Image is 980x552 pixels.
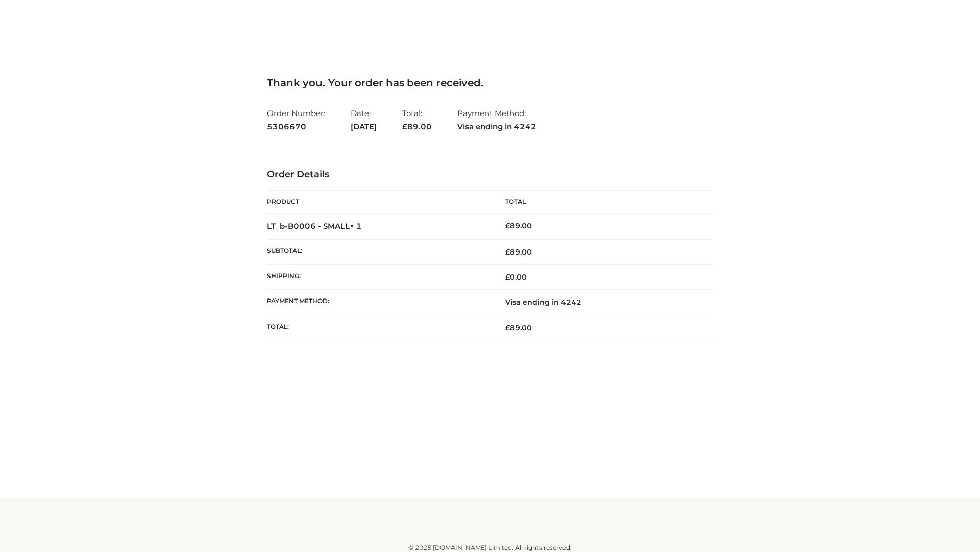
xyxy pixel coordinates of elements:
th: Total: [267,315,490,340]
strong: Visa ending in 4242 [457,120,536,133]
h3: Order Details [267,169,713,180]
li: Total: [402,104,432,135]
span: £ [505,247,510,257]
span: £ [505,272,510,282]
bdi: 89.00 [505,221,532,231]
th: Total [490,191,713,214]
span: 89.00 [402,122,432,131]
th: Product [267,191,490,214]
strong: 5306670 [267,120,325,133]
td: Visa ending in 4242 [490,290,713,315]
h3: Thank you. Your order has been received. [267,77,713,89]
li: Payment Method: [457,104,536,135]
th: Payment method: [267,290,490,315]
th: Subtotal: [267,239,490,264]
span: 89.00 [505,323,532,332]
strong: [DATE] [351,120,377,133]
span: £ [402,122,407,131]
li: Order Number: [267,104,325,135]
span: £ [505,323,510,332]
strong: × 1 [350,221,362,231]
li: Date: [351,104,377,135]
span: 89.00 [505,247,532,257]
th: Shipping: [267,265,490,290]
bdi: 0.00 [505,272,527,282]
span: £ [505,221,510,231]
strong: LT_b-B0006 - SMALL [267,221,362,231]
